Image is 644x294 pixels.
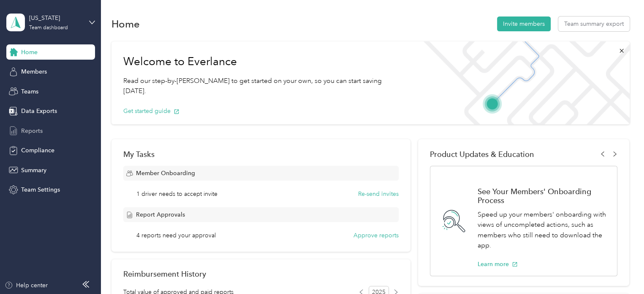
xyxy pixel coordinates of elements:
span: Team Settings [21,185,60,194]
button: Learn more [478,260,518,269]
button: Re-send invites [358,190,399,198]
span: Teams [21,87,38,96]
div: Team dashboard [29,25,68,30]
div: My Tasks [123,150,399,159]
span: Product Updates & Education [430,150,534,159]
span: 4 reports need your approval [136,231,216,240]
img: Welcome to everlance [415,41,630,124]
span: Home [21,48,38,57]
span: Summary [21,166,46,175]
button: Team summary export [558,16,630,31]
h1: Welcome to Everlance [123,55,403,69]
button: Approve reports [353,231,399,240]
button: Help center [5,281,48,290]
p: Read our step-by-[PERSON_NAME] to get started on your own, so you can start saving [DATE]. [123,76,403,96]
span: Data Exports [21,107,57,115]
button: Get started guide [123,107,179,115]
div: [US_STATE] [29,14,82,22]
h2: Reimbursement History [123,269,206,278]
span: Member Onboarding [136,169,195,178]
iframe: Everlance-gr Chat Button Frame [597,247,644,294]
button: Invite members [497,16,551,31]
span: Compliance [21,146,54,155]
span: Report Approvals [136,210,185,219]
h1: See Your Members' Onboarding Process [478,187,609,205]
p: Speed up your members' onboarding with views of uncompleted actions, such as members who still ne... [478,209,609,251]
span: Members [21,67,47,76]
span: Reports [21,126,43,135]
h1: Home [111,19,140,28]
span: 1 driver needs to accept invite [136,190,217,198]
